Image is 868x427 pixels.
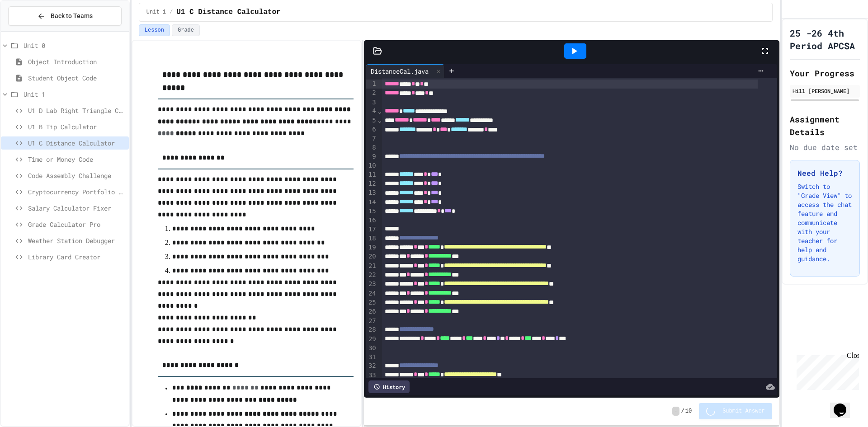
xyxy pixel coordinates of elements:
button: Lesson [139,24,170,36]
div: 31 [366,353,377,362]
span: Fold line [377,108,382,115]
span: Unit 0 [24,41,125,50]
div: 23 [366,280,377,289]
div: 14 [366,198,377,207]
div: 25 [366,298,377,307]
div: 12 [366,179,377,188]
div: 4 [366,107,377,116]
div: 19 [366,243,377,252]
span: Code Assembly Challenge [28,171,125,180]
div: 16 [366,216,377,225]
span: Unit 1 [24,89,125,99]
div: 29 [366,335,377,344]
div: 8 [366,143,377,152]
button: Grade [172,24,200,36]
span: Time or Money Code [28,155,125,164]
h1: 25 -26 4th Period APCSA [790,27,860,52]
div: 32 [366,361,377,371]
h3: Need Help? [797,168,852,178]
div: 9 [366,152,377,161]
div: 33 [366,371,377,380]
span: Salary Calculator Fixer [28,203,125,213]
div: 17 [366,225,377,234]
span: Grade Calculator Pro [28,220,125,229]
div: 24 [366,289,377,298]
div: 27 [366,317,377,326]
span: U1 C Distance Calculator [176,7,280,18]
iframe: chat widget [793,352,859,390]
div: 3 [366,98,377,107]
div: History [368,380,410,393]
div: 21 [366,262,377,271]
div: 22 [366,271,377,280]
div: 11 [366,170,377,179]
div: 10 [366,161,377,170]
span: Unit 1 [146,9,166,16]
span: U1 D Lab Right Triangle Calculator [28,106,125,115]
div: 1 [366,80,377,89]
div: Chat with us now!Close [4,4,62,57]
span: / [681,408,684,415]
div: 2 [366,89,377,98]
div: 30 [366,344,377,353]
div: 28 [366,325,377,334]
h2: Assignment Details [790,113,860,138]
div: 15 [366,207,377,216]
div: 6 [366,125,377,134]
span: Cryptocurrency Portfolio Debugger [28,187,125,197]
h2: Your Progress [790,67,860,80]
span: Weather Station Debugger [28,236,125,245]
p: Switch to "Grade View" to access the chat feature and communicate with your teacher for help and ... [797,182,852,263]
div: 5 [366,116,377,125]
div: 18 [366,234,377,243]
span: Library Card Creator [28,252,125,262]
div: DistanceCal.java [366,66,433,76]
span: Submit Answer [722,408,765,415]
div: 13 [366,188,377,197]
span: U1 C Distance Calculator [28,138,125,148]
span: Back to Teams [51,11,93,21]
div: 26 [366,307,377,316]
span: / [170,9,173,16]
span: - [672,407,679,416]
iframe: chat widget [830,391,859,418]
div: 20 [366,252,377,261]
div: Hill [PERSON_NAME] [793,87,857,95]
span: U1 B Tip Calculator [28,122,125,131]
span: 10 [685,408,692,415]
span: Student Object Code [28,73,125,83]
span: Object Introduction [28,57,125,66]
div: 7 [366,134,377,143]
div: No due date set [790,142,860,153]
span: Fold line [377,117,382,124]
